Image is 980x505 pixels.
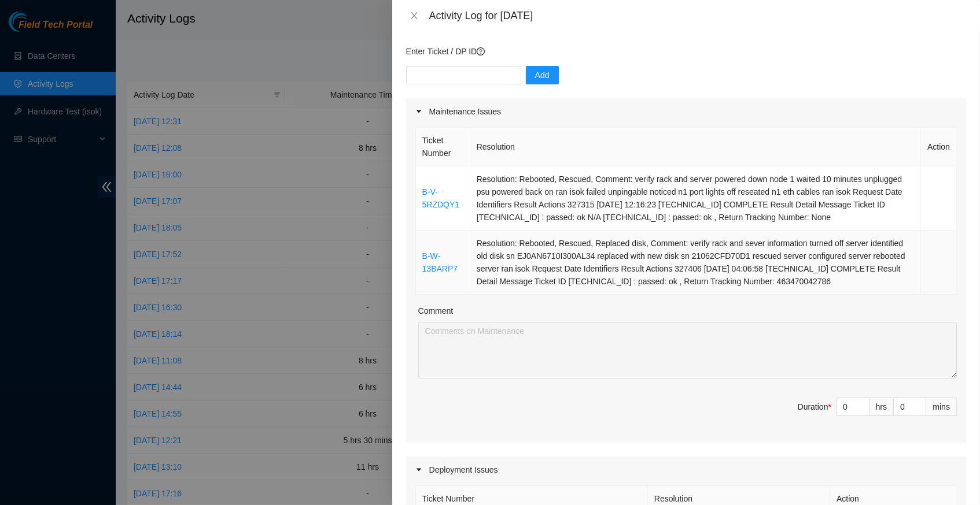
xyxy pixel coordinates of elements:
button: Close [406,10,422,21]
th: Action [921,128,957,166]
p: Enter Ticket / DP ID [406,45,966,58]
span: caret-right [415,108,422,115]
th: Ticket Number [416,128,470,166]
textarea: Comment [418,322,957,378]
td: Resolution: Rebooted, Rescued, Comment: verify rack and server powered down node 1 waited 10 minu... [470,166,921,231]
a: B-W-13BARP7 [422,251,458,273]
div: hrs [870,398,894,416]
div: Duration [798,400,831,413]
span: Add [535,69,550,81]
span: close [410,11,419,20]
span: caret-right [415,466,422,473]
a: B-V-5RZDQY1 [422,187,460,209]
label: Comment [418,305,454,317]
th: Resolution [470,128,921,166]
div: Activity Log for [DATE] [429,9,966,22]
span: question-circle [477,47,485,55]
div: mins [926,398,957,416]
button: Add [526,66,559,84]
div: Maintenance Issues [406,98,966,125]
td: Resolution: Rebooted, Rescued, Replaced disk, Comment: verify rack and sever information turned o... [470,231,921,295]
div: Deployment Issues [406,456,966,483]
